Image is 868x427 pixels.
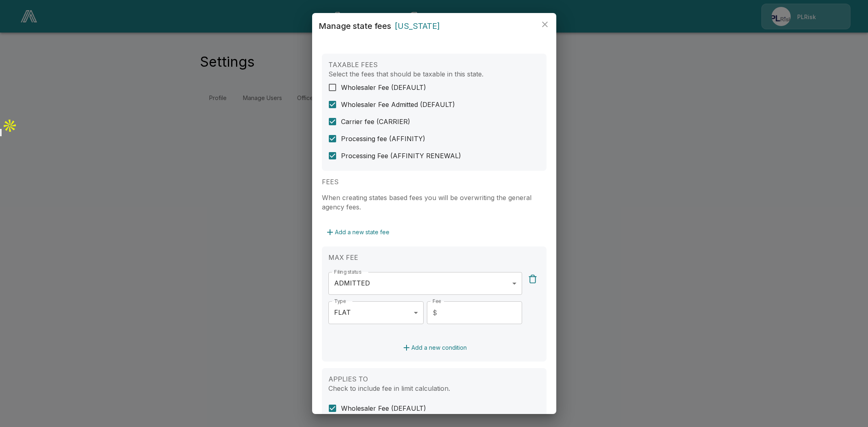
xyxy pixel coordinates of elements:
label: FEES [322,178,339,186]
span: Wholesaler Fee Admitted (DEFAULT) [341,100,455,109]
span: Wholesaler Fee (DEFAULT) [341,403,426,413]
span: Wholesaler Fee (DEFAULT) [341,83,426,92]
label: Filing status [334,268,361,275]
button: Add a new condition [398,340,470,355]
label: APPLIES TO [328,375,368,383]
label: Fee [433,298,441,305]
label: MAX FEE [328,253,358,261]
label: When creating states based fees you will be overwriting the general agency fees. [322,194,531,211]
span: Processing fee (AFFINITY) [341,134,425,144]
div: ADMITTED [328,272,522,295]
img: Apollo [2,118,18,134]
label: TAXABLE FEES [328,61,378,69]
label: Select the fees that should be taxable in this state. [328,70,483,78]
img: Delete [528,274,538,284]
label: Type [334,298,346,305]
p: $ [433,308,437,318]
span: [US_STATE] [395,21,440,31]
h2: Manage state fees [312,13,556,39]
button: close [537,16,553,33]
label: Check to include fee in limit calculation. [328,384,450,392]
button: Add a new state fee [322,225,393,240]
span: Processing Fee (AFFINITY RENEWAL) [341,151,461,161]
div: FLAT [328,301,424,324]
span: Carrier fee (CARRIER) [341,117,410,126]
